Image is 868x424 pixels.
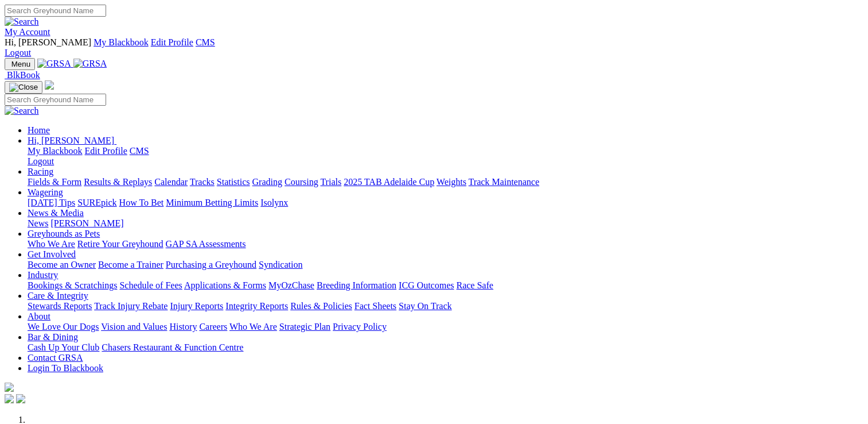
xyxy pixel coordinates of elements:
[5,37,863,58] div: My Account
[151,37,193,47] a: Edit Profile
[101,322,167,332] a: Vision and Values
[199,322,227,332] a: Careers
[28,363,103,373] a: Login To Blackbook
[85,146,127,156] a: Edit Profile
[98,260,164,269] a: Become a Trainer
[5,5,106,17] input: Search
[28,270,58,280] a: Industry
[28,280,117,290] a: Bookings & Scratchings
[28,311,50,321] a: About
[28,187,63,197] a: Wagering
[28,198,863,208] div: Wagering
[28,291,88,300] a: Care & Integrity
[252,177,282,187] a: Grading
[28,301,92,311] a: Stewards Reports
[119,280,182,290] a: Schedule of Fees
[166,260,256,269] a: Purchasing a Greyhound
[5,94,106,106] input: Search
[28,136,114,145] span: Hi, [PERSON_NAME]
[28,208,84,218] a: News & Media
[170,301,223,311] a: Injury Reports
[290,301,352,311] a: Rules & Policies
[102,342,243,352] a: Chasers Restaurant & Function Centre
[279,322,330,332] a: Strategic Plan
[166,239,246,249] a: GAP SA Assessments
[28,239,75,249] a: Who We Are
[77,198,116,207] a: SUREpick
[469,177,539,187] a: Track Maintenance
[130,146,149,156] a: CMS
[28,342,99,352] a: Cash Up Your Club
[28,332,78,342] a: Bar & Dining
[5,81,42,94] button: Toggle navigation
[285,177,318,187] a: Coursing
[260,198,288,207] a: Isolynx
[94,301,168,311] a: Track Injury Rebate
[5,70,40,80] a: BlkBook
[28,198,75,207] a: [DATE] Tips
[50,218,123,228] a: [PERSON_NAME]
[73,59,107,69] img: GRSA
[355,301,396,311] a: Fact Sheets
[28,177,81,187] a: Fields & Form
[5,27,50,37] a: My Account
[16,394,25,403] img: twitter.svg
[28,353,83,363] a: Contact GRSA
[94,37,149,47] a: My Blackbook
[399,301,451,311] a: Stay On Track
[333,322,387,332] a: Privacy Policy
[28,146,863,167] div: Hi, [PERSON_NAME]
[259,260,302,269] a: Syndication
[77,239,164,249] a: Retire Your Greyhound
[28,167,53,176] a: Racing
[28,260,96,269] a: Become an Owner
[28,156,54,166] a: Logout
[5,383,14,392] img: logo-grsa-white.png
[28,177,863,187] div: Racing
[28,125,50,135] a: Home
[5,17,39,27] img: Search
[5,48,31,57] a: Logout
[166,198,258,207] a: Minimum Betting Limits
[5,37,91,47] span: Hi, [PERSON_NAME]
[28,229,100,238] a: Greyhounds as Pets
[28,218,48,228] a: News
[5,394,14,403] img: facebook.svg
[154,177,188,187] a: Calendar
[28,260,863,270] div: Get Involved
[190,177,215,187] a: Tracks
[28,322,99,332] a: We Love Our Dogs
[28,280,863,291] div: Industry
[28,249,76,259] a: Get Involved
[320,177,341,187] a: Trials
[456,280,493,290] a: Race Safe
[7,70,40,80] span: BlkBook
[28,146,83,156] a: My Blackbook
[28,136,116,145] a: Hi, [PERSON_NAME]
[28,239,863,249] div: Greyhounds as Pets
[28,301,863,311] div: Care & Integrity
[28,218,863,229] div: News & Media
[45,80,54,90] img: logo-grsa-white.png
[344,177,434,187] a: 2025 TAB Adelaide Cup
[84,177,152,187] a: Results & Replays
[229,322,277,332] a: Who We Are
[268,280,314,290] a: MyOzChase
[399,280,454,290] a: ICG Outcomes
[28,342,863,353] div: Bar & Dining
[5,58,35,70] button: Toggle navigation
[9,83,38,92] img: Close
[317,280,396,290] a: Breeding Information
[225,301,288,311] a: Integrity Reports
[196,37,215,47] a: CMS
[28,322,863,332] div: About
[5,106,39,116] img: Search
[11,60,30,68] span: Menu
[437,177,466,187] a: Weights
[37,59,71,69] img: GRSA
[169,322,197,332] a: History
[217,177,250,187] a: Statistics
[119,198,164,207] a: How To Bet
[184,280,266,290] a: Applications & Forms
